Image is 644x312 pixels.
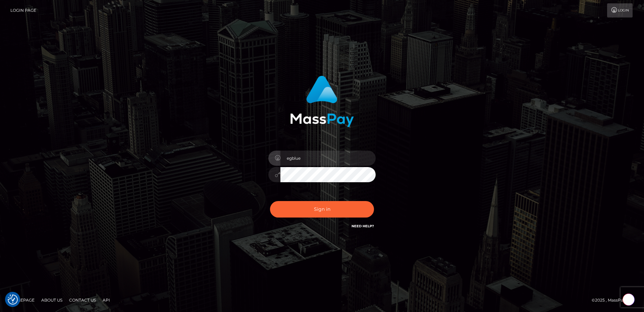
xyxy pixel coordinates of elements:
a: API [100,295,113,305]
img: MassPay Login [290,76,354,127]
button: Consent Preferences [8,295,18,305]
a: Login [607,3,633,17]
a: About Us [39,295,65,305]
input: Username... [280,151,376,166]
div: © 2025 , MassPay Inc. [592,297,639,304]
a: Login Page [10,3,36,17]
img: Revisit consent button [8,295,18,305]
a: Contact Us [66,295,99,305]
button: Sign in [270,201,374,218]
a: Need Help? [352,224,374,228]
a: Homepage [7,295,37,305]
